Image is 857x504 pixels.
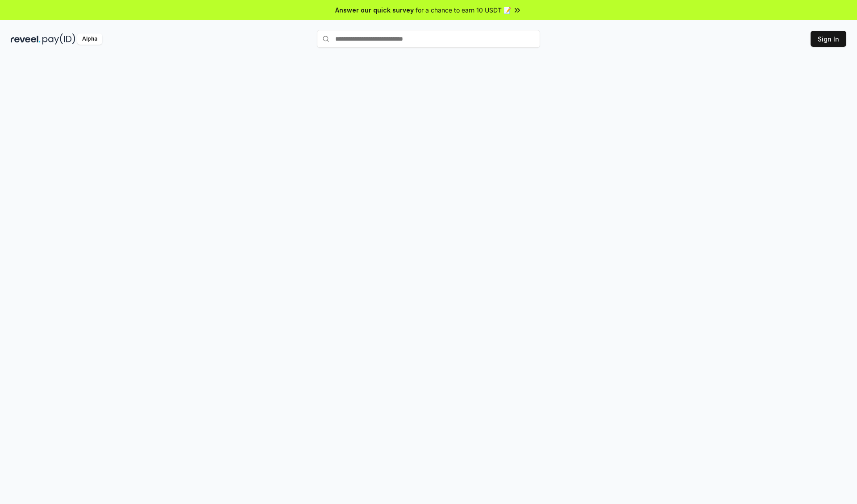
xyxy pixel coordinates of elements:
span: for a chance to earn 10 USDT 📝 [416,5,511,15]
img: pay_id [42,33,75,45]
div: Alpha [77,33,102,45]
span: Answer our quick survey [335,5,414,15]
img: reveel_dark [11,33,41,45]
button: Sign In [811,31,846,47]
